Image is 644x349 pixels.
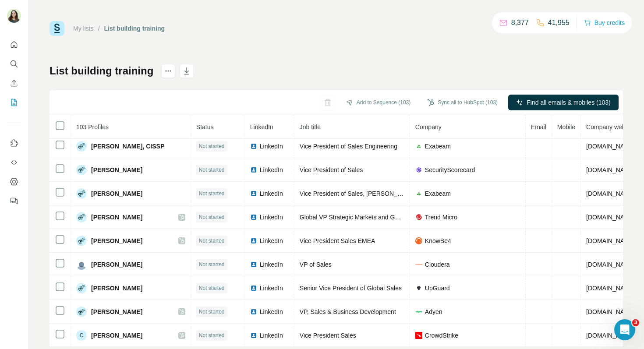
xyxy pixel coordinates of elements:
button: Buy credits [584,17,625,29]
img: Avatar [76,212,87,222]
span: [PERSON_NAME] [91,307,142,316]
span: Vice President of Sales, [PERSON_NAME] [300,190,417,197]
img: Avatar [76,188,87,199]
span: [DOMAIN_NAME] [586,237,635,244]
button: Feedback [7,193,21,209]
span: LinkedIn [260,189,283,198]
span: [DOMAIN_NAME] [586,214,635,221]
span: Not started [199,261,225,268]
div: List building training [104,24,165,33]
span: Not started [199,142,225,150]
span: Mobile [557,123,575,130]
span: Not started [199,237,225,245]
button: Dashboard [7,174,21,190]
span: Vice President Sales EMEA [300,237,375,244]
span: Status [196,123,214,130]
img: LinkedIn logo [250,285,257,292]
span: Not started [199,308,225,316]
span: Exabeam [425,142,451,151]
span: Vice President of Sales Engineering [300,143,397,150]
button: Find all emails & mobiles (103) [508,95,619,110]
img: company-logo [415,285,422,292]
span: Trend Micro [425,213,457,222]
span: [PERSON_NAME] [91,236,142,245]
p: 41,955 [548,18,570,28]
span: [DOMAIN_NAME] [586,166,635,173]
span: Adyen [425,307,442,316]
span: [PERSON_NAME] [91,213,142,222]
img: company-logo [415,214,422,221]
span: [PERSON_NAME] [91,331,142,340]
span: Senior Vice President of Global Sales [300,285,402,292]
span: Not started [199,284,225,292]
span: Not started [199,166,225,174]
span: [DOMAIN_NAME] [586,261,635,268]
img: Avatar [76,165,87,175]
img: Surfe Logo [50,21,64,36]
span: LinkedIn [260,260,283,269]
img: Avatar [76,141,87,152]
span: [DOMAIN_NAME] [586,190,635,197]
span: 103 Profiles [76,123,109,130]
img: Avatar [76,236,87,246]
span: Company website [586,123,635,130]
button: My lists [7,95,21,110]
span: [DOMAIN_NAME] [586,332,635,339]
img: Avatar [76,283,87,293]
span: Vice President Sales [300,332,356,339]
span: [PERSON_NAME] [91,166,142,174]
button: actions [161,64,175,78]
img: LinkedIn logo [250,308,257,315]
button: Add to Sequence (103) [340,96,417,109]
span: Vice President of Sales [300,166,363,173]
span: Not started [199,331,225,339]
span: [DOMAIN_NAME] [586,143,635,150]
span: Not started [199,213,225,221]
span: Email [531,123,546,130]
button: Sync all to HubSpot (103) [421,96,504,109]
span: Job title [300,123,321,130]
h1: List building training [50,64,153,78]
img: LinkedIn logo [250,237,257,244]
span: LinkedIn [260,284,283,293]
img: LinkedIn logo [250,166,257,173]
span: CrowdStrike [425,331,458,340]
p: 8,377 [511,18,529,28]
img: company-logo [415,190,422,197]
img: Avatar [7,9,21,23]
a: My lists [73,25,94,32]
img: company-logo [415,166,422,173]
span: [DOMAIN_NAME] [586,285,635,292]
img: LinkedIn logo [250,190,257,197]
div: C [76,330,87,341]
button: Use Surfe on LinkedIn [7,135,21,151]
span: 3 [632,319,639,326]
span: UpGuard [425,284,450,293]
span: KnowBe4 [425,236,451,245]
span: Cloudera [425,260,450,269]
span: Find all emails & mobiles (103) [527,98,610,107]
span: Global VP Strategic Markets and GSI Sales [300,214,418,221]
span: [PERSON_NAME] [91,260,142,269]
span: VP of Sales [300,261,332,268]
img: company-logo [415,143,422,150]
img: company-logo [415,237,422,244]
span: [PERSON_NAME], CISSP [91,142,164,151]
span: LinkedIn [260,307,283,316]
span: [DOMAIN_NAME] [586,308,635,315]
span: Not started [199,190,225,197]
button: Enrich CSV [7,75,21,91]
img: Avatar [76,307,87,317]
img: LinkedIn logo [250,143,257,150]
span: [PERSON_NAME] [91,284,142,293]
span: VP, Sales & Business Development [300,308,396,315]
img: Avatar [76,259,87,270]
span: LinkedIn [260,213,283,222]
img: company-logo [415,308,422,315]
img: company-logo [415,264,422,265]
button: Use Surfe API [7,155,21,170]
span: [PERSON_NAME] [91,189,142,198]
span: LinkedIn [260,236,283,245]
span: LinkedIn [260,331,283,340]
span: Exabeam [425,189,451,198]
